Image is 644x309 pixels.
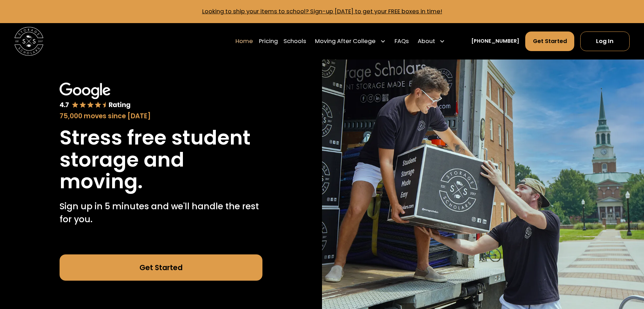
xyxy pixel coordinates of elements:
[525,31,575,51] a: Get Started
[60,83,131,110] img: Google 4.7 star rating
[283,31,306,51] a: Schools
[60,111,262,121] div: 75,000 moves since [DATE]
[14,27,43,56] img: Storage Scholars main logo
[202,7,442,15] a: Looking to ship your items to school? Sign-up [DATE] to get your FREE boxes in time!
[235,31,253,51] a: Home
[60,127,262,192] h1: Stress free student storage and moving.
[395,31,409,51] a: FAQs
[418,37,435,46] div: About
[315,37,376,46] div: Moving After College
[580,31,630,51] a: Log In
[60,254,262,280] a: Get Started
[471,37,519,45] a: [PHONE_NUMBER]
[60,200,262,226] p: Sign up in 5 minutes and we'll handle the rest for you.
[259,31,278,51] a: Pricing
